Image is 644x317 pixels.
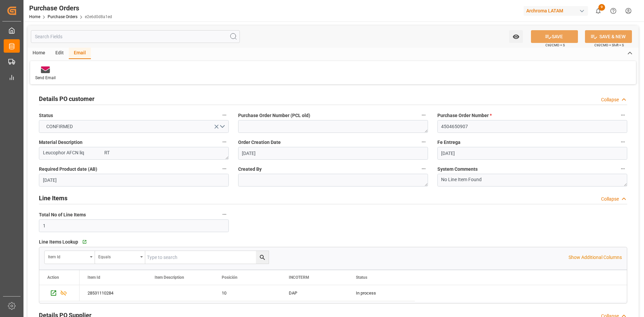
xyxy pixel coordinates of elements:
button: open menu [39,120,229,133]
span: Required Product date (AB) [39,166,97,173]
span: Line Items Lookup [39,239,78,246]
span: Purchase Order Number (PCL old) [238,112,310,119]
span: Created By [238,166,262,173]
span: 9 [598,4,605,11]
span: System Comments [437,166,478,173]
span: Status [39,112,53,119]
div: Archroma LATAM [524,6,588,16]
textarea: No Line Item Found [437,174,627,187]
button: Purchase Order Number (PCL old) [419,111,428,119]
input: Search Fields [31,30,240,43]
button: SAVE [531,30,578,43]
div: Purchase Orders [29,3,112,13]
span: Item Id [88,275,100,280]
button: Help Center [606,3,621,18]
span: Ctrl/CMD + Shift + S [594,43,624,48]
div: Press SPACE to select this row. [79,285,415,301]
button: Created By [419,164,428,173]
span: Status [356,275,367,280]
span: Purchase Order Number [437,112,492,119]
a: Home [29,14,40,19]
input: DD.MM.YYYY [39,174,229,187]
h2: Details PO customer [39,94,95,103]
div: Edit [50,48,69,59]
button: show 9 new notifications [591,3,606,18]
button: Fe Entrega [619,138,627,146]
div: Action [47,275,59,280]
div: Item Id [48,252,88,260]
p: Show Additional Columns [569,254,622,261]
button: System Comments [619,164,627,173]
input: DD.MM.YYYY [238,147,428,160]
span: Material Description [39,139,83,146]
input: DD.MM.YYYY [437,147,627,160]
button: search button [256,251,269,264]
span: CONFIRMED [43,123,76,130]
span: INCOTERM [289,275,309,280]
span: Total No of Line Items [39,211,86,218]
div: 28531110284 [79,285,147,301]
div: Equals [98,252,138,260]
button: SAVE & NEW [585,30,632,43]
div: DAP [289,285,340,301]
div: 10 [222,285,273,301]
a: Purchase Orders [48,14,77,19]
button: Total No of Line Items [220,210,229,219]
div: Press SPACE to select this row. [39,285,79,301]
div: Home [28,48,50,59]
button: Purchase Order Number * [619,111,627,119]
button: open menu [95,251,145,264]
div: Collapse [601,196,619,203]
button: Required Product date (AB) [220,164,229,173]
button: Material Description [220,138,229,146]
div: Collapse [601,96,619,103]
span: Order Creation Date [238,139,281,146]
span: Item Description [155,275,184,280]
div: In process [348,285,415,301]
button: Order Creation Date [419,138,428,146]
span: Posición [222,275,237,280]
button: open menu [45,251,95,264]
h2: Line Items [39,194,67,203]
span: Fe Entrega [437,139,461,146]
div: Send Email [35,75,56,81]
textarea: Leucophor AFCN liq RT [39,147,229,160]
input: Type to search [145,251,269,264]
button: Status [220,111,229,119]
span: Ctrl/CMD + S [545,43,565,48]
div: Email [69,48,91,59]
button: Archroma LATAM [524,4,591,17]
button: open menu [509,30,523,43]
